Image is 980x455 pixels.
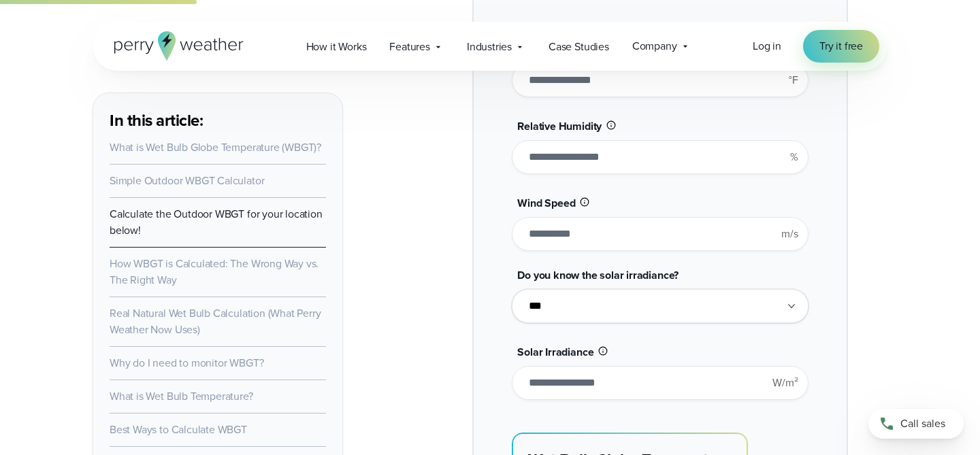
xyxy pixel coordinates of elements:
[632,38,677,54] span: Company
[517,118,602,134] span: Relative Humidity
[110,256,318,288] a: How WBGT is Calculated: The Wrong Way vs. The Right Way
[537,33,621,61] a: Case Studies
[467,39,512,55] span: Industries
[803,30,879,63] a: Try it free
[549,39,609,55] span: Case Studies
[753,38,781,54] a: Log in
[517,267,679,283] span: Do you know the solar irradiance?
[900,416,945,432] span: Call sales
[753,38,781,54] span: Log in
[295,33,378,61] a: How it Works
[110,388,253,404] a: What is Wet Bulb Temperature?
[306,39,367,55] span: How it Works
[110,206,323,238] a: Calculate the Outdoor WBGT for your location below!
[868,409,964,439] a: Call sales
[110,139,321,155] a: What is Wet Bulb Globe Temperature (WBGT)?
[110,355,263,371] a: Why do I need to monitor WBGT?
[110,109,326,131] h3: In this article:
[517,344,593,360] span: Solar Irradiance
[389,39,430,55] span: Features
[110,305,321,337] a: Real Natural Wet Bulb Calculation (What Perry Weather Now Uses)
[110,173,264,188] a: Simple Outdoor WBGT Calculator
[819,38,863,54] span: Try it free
[517,195,575,211] span: Wind Speed
[110,422,247,437] a: Best Ways to Calculate WBGT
